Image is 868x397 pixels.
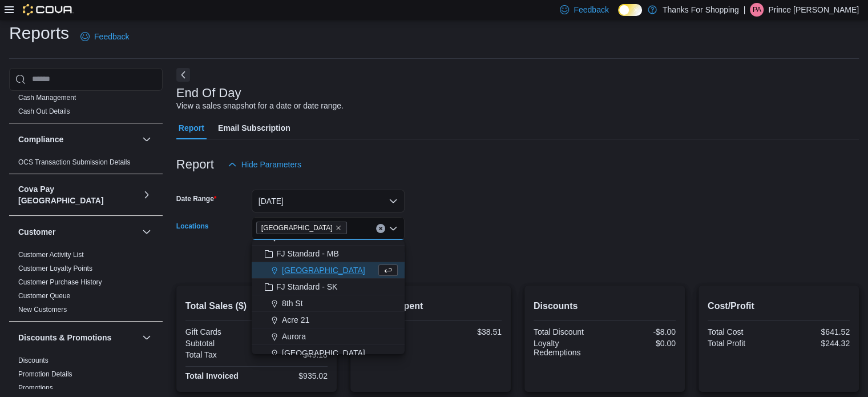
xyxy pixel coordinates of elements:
[140,331,154,344] button: Discounts & Promotions
[781,339,850,348] div: $244.32
[18,370,72,379] span: Promotion Details
[282,331,306,342] span: Aurora
[618,16,619,17] span: Dark Mode
[18,94,76,102] a: Cash Management
[252,328,405,345] button: Aurora
[259,350,328,359] div: $49.18
[607,339,676,348] div: $0.00
[76,25,134,48] a: Feedback
[9,155,163,174] div: Compliance
[534,339,603,357] div: Loyalty Redemptions
[607,327,676,336] div: -$8.00
[176,86,241,100] h3: End Of Day
[18,134,138,145] button: Compliance
[18,158,131,166] a: OCS Transaction Submission Details
[282,298,303,309] span: 8th St
[18,251,84,259] a: Customer Activity List
[140,188,154,202] button: Cova Pay [GEOGRAPHIC_DATA]
[185,371,239,380] strong: Total Invoiced
[18,383,53,392] span: Promotions
[18,183,138,206] button: Cova Pay [GEOGRAPHIC_DATA]
[18,292,70,300] a: Customer Queue
[534,327,603,336] div: Total Discount
[18,384,53,392] a: Promotions
[376,224,385,233] button: Clear input
[261,222,333,234] span: [GEOGRAPHIC_DATA]
[252,246,405,262] button: FJ Standard - MB
[18,306,67,314] a: New Customers
[9,22,69,45] h1: Reports
[18,291,70,300] span: Customer Queue
[241,159,301,170] span: Hide Parameters
[18,356,49,364] a: Discounts
[276,281,337,292] span: FJ Standard - SK
[185,350,255,359] div: Total Tax
[252,190,405,212] button: [DATE]
[433,327,502,336] div: $38.51
[252,262,405,279] button: [GEOGRAPHIC_DATA]
[335,224,342,231] button: Remove Grant Park from selection in this group
[750,3,764,17] div: Prince Arceo
[18,305,67,314] span: New Customers
[18,226,55,238] h3: Customer
[389,224,398,233] button: Close list of options
[18,134,63,145] h3: Compliance
[18,370,72,378] a: Promotion Details
[708,327,777,336] div: Total Cost
[140,225,154,239] button: Customer
[18,278,102,286] a: Customer Purchase History
[223,153,306,176] button: Hide Parameters
[753,3,761,17] span: PA
[574,4,608,15] span: Feedback
[94,31,129,42] span: Feedback
[176,158,214,171] h3: Report
[768,3,859,17] p: Prince [PERSON_NAME]
[185,299,328,313] h2: Total Sales ($)
[18,107,70,116] span: Cash Out Details
[534,299,676,313] h2: Discounts
[23,4,74,15] img: Cova
[18,356,49,365] span: Discounts
[218,117,290,139] span: Email Subscription
[185,339,255,348] div: Subtotal
[18,278,102,287] span: Customer Purchase History
[185,327,255,336] div: Gift Cards
[252,345,405,362] button: [GEOGRAPHIC_DATA]
[18,158,131,167] span: OCS Transaction Submission Details
[18,93,76,102] span: Cash Management
[18,264,92,273] span: Customer Loyalty Points
[276,248,339,259] span: FJ Standard - MB
[18,264,92,272] a: Customer Loyalty Points
[259,371,328,380] div: $935.02
[18,332,111,343] h3: Discounts & Promotions
[282,314,309,326] span: Acre 21
[282,264,365,276] span: [GEOGRAPHIC_DATA]
[18,332,138,343] button: Discounts & Promotions
[618,4,642,16] input: Dark Mode
[252,295,405,312] button: 8th St
[744,3,746,17] p: |
[176,194,217,203] label: Date Range
[18,107,70,115] a: Cash Out Details
[176,100,344,112] div: View a sales snapshot for a date or date range.
[282,347,365,359] span: [GEOGRAPHIC_DATA]
[140,133,154,146] button: Compliance
[18,226,138,238] button: Customer
[179,117,204,139] span: Report
[360,299,502,313] h2: Average Spent
[663,3,739,17] p: Thanks For Shopping
[282,231,307,243] span: Plessis
[708,339,777,348] div: Total Profit
[781,327,850,336] div: $641.52
[176,68,190,82] button: Next
[18,250,84,259] span: Customer Activity List
[252,279,405,295] button: FJ Standard - SK
[176,222,209,231] label: Locations
[708,299,850,313] h2: Cost/Profit
[256,222,347,234] span: Grant Park
[9,91,163,123] div: Cash Management
[9,248,163,321] div: Customer
[252,312,405,328] button: Acre 21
